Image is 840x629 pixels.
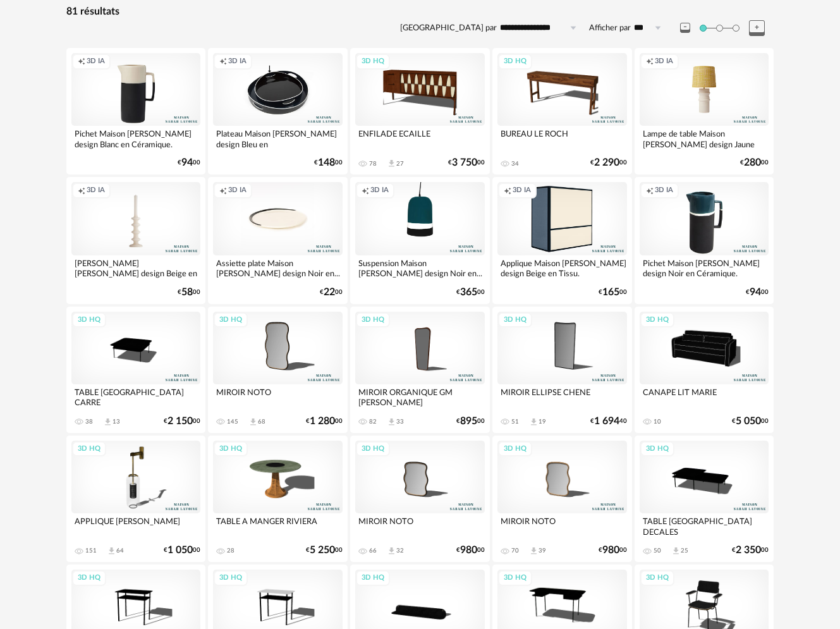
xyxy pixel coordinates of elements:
[310,417,335,425] span: 1 280
[227,547,234,554] div: 28
[635,177,774,303] a: Creation icon 3D IA Pichet Maison [PERSON_NAME] design Noir en Céramique. €9400
[681,547,688,554] div: 25
[66,5,774,18] div: 81 résultats
[181,159,193,167] span: 94
[599,546,627,554] div: € 00
[529,546,539,556] span: Download icon
[178,288,200,296] div: € 00
[72,312,106,328] div: 3D HQ
[370,186,389,195] span: 3D IA
[167,417,193,425] span: 2 150
[640,384,769,410] div: CANAPE LIT MARIE
[78,57,85,66] span: Creation icon
[355,513,485,539] div: MIROIR NOTO
[498,54,532,70] div: 3D HQ
[214,312,248,328] div: 3D HQ
[396,418,404,425] div: 33
[208,177,348,303] a: Creation icon 3D IA Assiette plate Maison [PERSON_NAME] design Noir en... €2200
[350,177,490,303] a: Creation icon 3D IA Suspension Maison [PERSON_NAME] design Noir en... €36500
[213,126,343,151] div: Plateau Maison [PERSON_NAME] design Bleu en [GEOGRAPHIC_DATA].
[400,23,497,34] label: [GEOGRAPHIC_DATA] par
[350,48,490,174] a: 3D HQ ENFILADE ECAILLE 78 Download icon 27 €3 75000
[448,159,485,167] div: € 00
[310,546,335,554] span: 5 250
[452,159,477,167] span: 3 750
[78,186,85,195] span: Creation icon
[369,418,377,425] div: 82
[736,546,761,554] span: 2 350
[594,159,619,167] span: 2 290
[460,546,477,554] span: 980
[732,417,769,425] div: € 00
[350,307,490,433] a: 3D HQ MIROIR ORGANIQUE GM [PERSON_NAME] 82 Download icon 33 €89500
[213,513,343,539] div: TABLE A MANGER RIVIERA
[646,186,654,195] span: Creation icon
[369,547,377,554] div: 66
[116,547,124,554] div: 64
[513,186,531,195] span: 3D IA
[350,436,490,562] a: 3D HQ MIROIR NOTO 66 Download icon 32 €98000
[732,546,769,554] div: € 00
[396,160,404,168] div: 27
[103,417,113,427] span: Download icon
[164,417,200,425] div: € 00
[369,160,377,168] div: 78
[71,384,201,410] div: TABLE [GEOGRAPHIC_DATA] CARRE
[590,159,627,167] div: € 00
[355,255,485,281] div: Suspension Maison [PERSON_NAME] design Noir en...
[640,255,769,281] div: Pichet Maison [PERSON_NAME] design Noir en Céramique.
[71,126,201,151] div: Pichet Maison [PERSON_NAME] design Blanc en Céramique.
[318,159,335,167] span: 148
[72,441,106,457] div: 3D HQ
[219,186,227,195] span: Creation icon
[539,418,546,425] div: 19
[71,513,201,539] div: APPLIQUE [PERSON_NAME]
[456,288,485,296] div: € 00
[746,288,769,296] div: € 00
[602,288,619,296] span: 165
[511,160,519,168] div: 34
[635,436,774,562] a: 3D HQ TABLE [GEOGRAPHIC_DATA] DECALES 50 Download icon 25 €2 35000
[306,546,343,554] div: € 00
[355,126,485,151] div: ENFILADE ECAILLE
[214,441,248,457] div: 3D HQ
[85,418,93,425] div: 38
[589,23,631,34] label: Afficher par
[66,48,206,174] a: Creation icon 3D IA Pichet Maison [PERSON_NAME] design Blanc en Céramique. €9400
[492,307,632,433] a: 3D HQ MIROIR ELLIPSE CHENE 51 Download icon 19 €1 69440
[640,513,769,539] div: TABLE [GEOGRAPHIC_DATA] DECALES
[655,186,673,195] span: 3D IA
[85,547,97,554] div: 151
[635,48,774,174] a: Creation icon 3D IA Lampe de table Maison [PERSON_NAME] design Jaune en... €28000
[71,255,201,281] div: [PERSON_NAME] [PERSON_NAME] design Beige en Cire.
[66,436,206,562] a: 3D HQ APPLIQUE [PERSON_NAME] 151 Download icon 64 €1 05000
[456,417,485,425] div: € 00
[492,177,632,303] a: Creation icon 3D IA Applique Maison [PERSON_NAME] design Beige en Tissu. €16500
[511,418,519,425] div: 51
[66,177,206,303] a: Creation icon 3D IA [PERSON_NAME] [PERSON_NAME] design Beige en Cire. €5800
[529,417,539,427] span: Download icon
[646,57,654,66] span: Creation icon
[635,307,774,433] a: 3D HQ CANAPE LIT MARIE 10 €5 05000
[320,288,343,296] div: € 00
[208,436,348,562] a: 3D HQ TABLE A MANGER RIVIERA 28 €5 25000
[655,57,673,66] span: 3D IA
[498,312,532,328] div: 3D HQ
[356,312,390,328] div: 3D HQ
[599,288,627,296] div: € 00
[504,186,511,195] span: Creation icon
[181,288,193,296] span: 58
[539,547,546,554] div: 39
[671,546,681,556] span: Download icon
[640,570,674,586] div: 3D HQ
[306,417,343,425] div: € 00
[460,288,477,296] span: 365
[497,126,627,151] div: BUREAU LE ROCH
[324,288,335,296] span: 22
[640,126,769,151] div: Lampe de table Maison [PERSON_NAME] design Jaune en...
[355,384,485,410] div: MIROIR ORGANIQUE GM [PERSON_NAME]
[258,418,265,425] div: 68
[356,54,390,70] div: 3D HQ
[594,417,619,425] span: 1 694
[736,417,761,425] span: 5 050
